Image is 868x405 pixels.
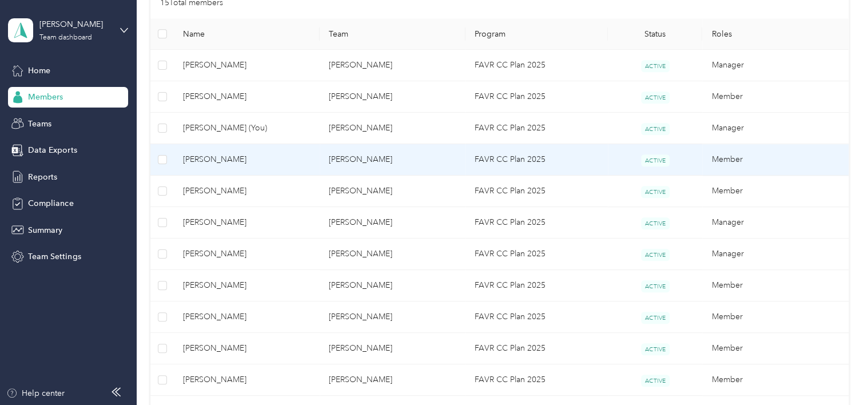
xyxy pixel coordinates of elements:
[174,81,320,113] td: Ronald P. Pogue
[39,18,111,30] div: [PERSON_NAME]
[641,154,670,166] span: ACTIVE
[174,301,320,333] td: Adam M. Noda
[320,333,465,364] td: Scott Gstell
[174,176,320,207] td: Dustin E. Simpson
[465,333,608,364] td: FAVR CC Plan 2025
[641,92,670,104] span: ACTIVE
[702,81,848,113] td: Member
[608,18,703,50] th: Status
[320,18,465,50] th: Team
[183,342,310,355] span: [PERSON_NAME]
[174,364,320,396] td: Tina M. Ward
[641,217,670,229] span: ACTIVE
[320,113,465,144] td: Scott Gstell
[28,144,77,156] span: Data Exports
[28,171,57,183] span: Reports
[174,50,320,81] td: Charles B. Smith
[641,375,670,387] span: ACTIVE
[641,280,670,292] span: ACTIVE
[174,270,320,301] td: Michael S. Pittman
[465,364,608,396] td: FAVR CC Plan 2025
[702,113,848,144] td: Manager
[702,144,848,176] td: Member
[320,301,465,333] td: Scott Gstell
[183,216,310,229] span: [PERSON_NAME]
[465,50,608,81] td: FAVR CC Plan 2025
[465,301,608,333] td: FAVR CC Plan 2025
[320,81,465,113] td: Charles Smith
[174,113,320,144] td: Scott E. Gstell (You)
[28,224,62,236] span: Summary
[320,364,465,396] td: Andrew Watson
[804,341,868,405] iframe: Everlance-gr Chat Button Frame
[183,29,310,39] span: Name
[465,207,608,239] td: FAVR CC Plan 2025
[465,18,608,50] th: Program
[174,207,320,239] td: Andrew S. Painter
[28,118,51,130] span: Teams
[183,59,310,72] span: [PERSON_NAME]
[641,123,670,135] span: ACTIVE
[28,65,50,77] span: Home
[320,176,465,207] td: Scott Gstell
[183,248,310,260] span: [PERSON_NAME]
[465,144,608,176] td: FAVR CC Plan 2025
[39,34,92,41] div: Team dashboard
[320,270,465,301] td: Scott Gstell
[702,239,848,270] td: Manager
[641,312,670,324] span: ACTIVE
[183,185,310,197] span: [PERSON_NAME]
[702,301,848,333] td: Member
[183,153,310,166] span: [PERSON_NAME]
[183,374,310,386] span: [PERSON_NAME]
[702,364,848,396] td: Member
[465,113,608,144] td: FAVR CC Plan 2025
[174,18,320,50] th: Name
[702,50,848,81] td: Manager
[641,60,670,72] span: ACTIVE
[465,270,608,301] td: FAVR CC Plan 2025
[641,186,670,198] span: ACTIVE
[641,343,670,355] span: ACTIVE
[465,239,608,270] td: FAVR CC Plan 2025
[28,91,63,103] span: Members
[174,239,320,270] td: Andrew T. Watson
[28,197,73,209] span: Compliance
[183,90,310,103] span: [PERSON_NAME]
[702,270,848,301] td: Member
[183,279,310,292] span: [PERSON_NAME]
[641,249,670,261] span: ACTIVE
[183,122,310,134] span: [PERSON_NAME] (You)
[702,333,848,364] td: Member
[174,144,320,176] td: Staci E. Schauman
[174,333,320,364] td: David B. Ward
[28,251,81,263] span: Team Settings
[183,311,310,323] span: [PERSON_NAME]
[320,50,465,81] td: Charles Smith
[320,239,465,270] td: Andrew Watson
[465,176,608,207] td: FAVR CC Plan 2025
[702,176,848,207] td: Member
[320,144,465,176] td: C Latasiewicz
[320,207,465,239] td: Andrew Painter
[6,387,65,399] button: Help center
[702,207,848,239] td: Manager
[702,18,848,50] th: Roles
[465,81,608,113] td: FAVR CC Plan 2025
